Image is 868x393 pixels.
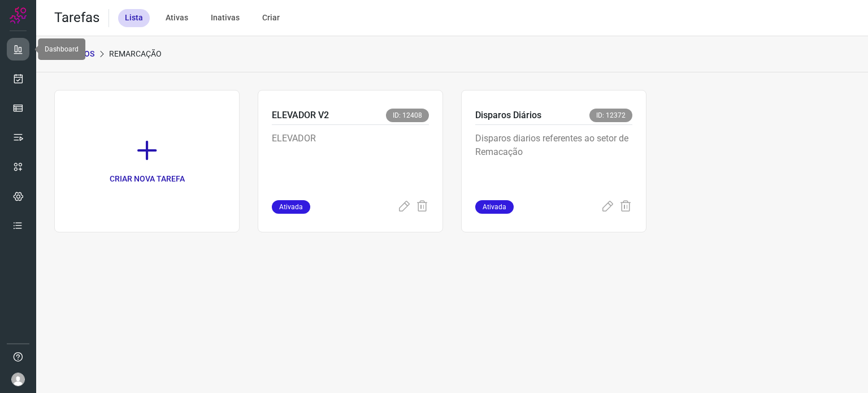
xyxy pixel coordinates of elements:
span: ID: 12372 [589,109,632,122]
p: ELEVADOR [272,132,429,188]
span: ID: 12408 [386,109,429,122]
div: Lista [118,9,150,27]
span: Dashboard [45,45,79,53]
p: Disparos diarios referentes ao setor de Remacação [475,132,632,188]
img: avatar-user-boy.jpg [11,373,25,386]
p: Disparos Diários [475,109,541,122]
h2: Tarefas [54,10,99,26]
p: CRIAR NOVA TAREFA [110,173,185,185]
a: CRIAR NOVA TAREFA [54,90,240,232]
div: Ativas [159,9,195,27]
span: Ativada [272,200,310,214]
div: Criar [255,9,287,27]
span: Ativada [475,200,514,214]
img: Logo [10,7,27,24]
p: Remarcação [109,48,162,60]
div: Inativas [204,9,246,27]
p: ELEVADOR V2 [272,109,329,122]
